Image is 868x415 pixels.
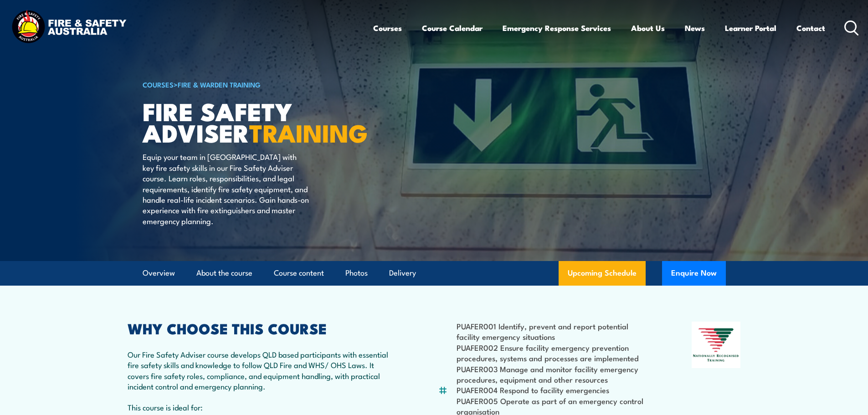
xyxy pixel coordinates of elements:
[631,16,665,40] a: About Us
[457,364,647,385] li: PUAFER003 Manage and monitor facility emergency procedures, equipment and other resources
[345,261,368,285] a: Photos
[373,16,402,40] a: Courses
[662,261,726,286] button: Enquire Now
[143,151,309,226] p: Equip your team in [GEOGRAPHIC_DATA] with key fire safety skills in our Fire Safety Adviser cours...
[128,349,394,392] p: Our Fire Safety Adviser course develops QLD based participants with essential fire safety skills ...
[503,16,611,40] a: Emergency Response Services
[796,16,825,40] a: Contact
[559,261,646,286] a: Upcoming Schedule
[143,79,368,90] h6: >
[422,16,483,40] a: Course Calendar
[143,79,174,89] a: COURSES
[389,261,416,285] a: Delivery
[725,16,776,40] a: Learner Portal
[457,342,647,364] li: PUAFER002 Ensure facility emergency prevention procedures, systems and processes are implemented
[692,322,741,368] img: Nationally Recognised Training logo.
[685,16,705,40] a: News
[457,384,647,395] li: PUAFER004 Respond to facility emergencies
[143,261,175,285] a: Overview
[249,113,368,151] strong: TRAINING
[128,322,394,334] h2: WHY CHOOSE THIS COURSE
[128,402,394,412] p: This course is ideal for:
[274,261,324,285] a: Course content
[196,261,252,285] a: About the course
[178,79,261,89] a: Fire & Warden Training
[143,100,368,143] h1: FIRE SAFETY ADVISER
[457,321,647,342] li: PUAFER001 Identify, prevent and report potential facility emergency situations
